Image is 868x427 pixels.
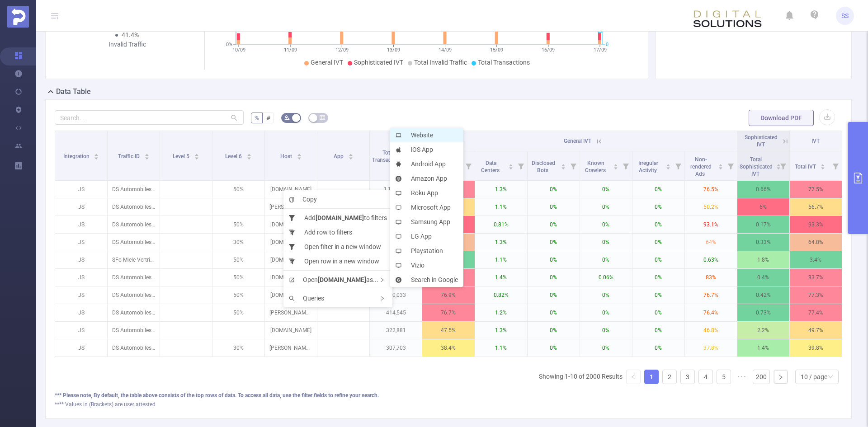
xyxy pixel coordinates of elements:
[232,47,245,53] tspan: 10/09
[212,286,264,304] p: 50%
[528,198,580,216] p: 0%
[685,234,737,251] p: 64%
[685,181,737,198] p: 76.5%
[508,166,513,169] i: icon: caret-down
[528,339,580,357] p: 0%
[93,40,161,49] div: Invalid Traffic
[585,160,607,174] span: Known Crawlers
[173,153,191,160] span: Level 5
[108,181,160,198] p: DS Automobiles [24190]
[320,115,325,120] i: icon: table
[212,251,264,268] p: 50%
[685,216,737,233] p: 93.1%
[777,151,789,180] i: Filter menu
[265,198,317,216] p: [PERSON_NAME][DOMAIN_NAME]
[194,152,199,155] i: icon: caret-up
[380,296,385,301] i: icon: right
[108,339,160,357] p: DS Automobiles [24190]
[737,322,789,339] p: 2.2%
[144,152,150,158] div: Sort
[396,176,406,182] i: icon: amazon-circle
[108,286,160,304] p: DS Automobiles [24190]
[841,7,849,25] span: SS
[94,152,99,155] i: icon: caret-up
[528,181,580,198] p: 0%
[390,272,463,287] li: Search in Google
[685,322,737,339] p: 46.8%
[580,322,632,339] p: 0%
[55,269,107,286] p: JS
[390,142,463,157] li: iOS App
[297,152,302,155] i: icon: caret-up
[735,370,749,384] li: Next 5 Pages
[265,304,317,321] p: [PERSON_NAME][DOMAIN_NAME]
[774,370,788,384] li: Next Page
[528,304,580,321] p: 0%
[685,304,737,321] p: 76.4%
[665,163,671,168] div: Sort
[528,251,580,268] p: 0%
[390,215,463,229] li: Samsung App
[539,370,623,384] li: Showing 1-10 of 2000 Results
[55,181,107,198] p: JS
[475,198,527,216] p: 1.1%
[613,166,618,169] i: icon: caret-down
[737,234,789,251] p: 0.33%
[580,181,632,198] p: 0%
[790,322,842,339] p: 49.7%
[283,225,392,239] li: Add row to filters
[289,196,317,203] span: Copy
[580,198,632,216] p: 0%
[528,269,580,286] p: 0%
[380,277,385,282] i: icon: right
[613,163,618,168] div: Sort
[108,304,160,321] p: DS Automobiles [24190]
[662,370,677,384] li: 2
[422,286,474,304] p: 76.9%
[475,251,527,268] p: 1.1%
[318,276,366,283] b: [DOMAIN_NAME]
[225,153,243,160] span: Level 6
[567,151,580,180] i: Filter menu
[55,322,107,339] p: JS
[94,152,99,158] div: Sort
[685,251,737,268] p: 0.63%
[776,163,781,165] i: icon: caret-up
[284,47,297,53] tspan: 11/09
[528,286,580,304] p: 0%
[348,152,353,155] i: icon: caret-up
[481,160,501,174] span: Data Centers
[490,47,503,53] tspan: 15/09
[665,166,670,169] i: icon: caret-down
[737,286,789,304] p: 0.42%
[266,114,270,122] span: #
[790,286,842,304] p: 77.3%
[776,166,781,169] i: icon: caret-down
[580,234,632,251] p: 0%
[297,156,302,159] i: icon: caret-down
[790,339,842,357] p: 39.8%
[265,234,317,251] p: [DOMAIN_NAME]
[422,339,474,357] p: 38.4%
[370,181,422,198] p: 1,147,638
[55,339,107,357] p: JS
[212,181,264,198] p: 50%
[370,286,422,304] p: 420,033
[690,156,712,177] span: Non-rendered Ads
[790,251,842,268] p: 3.4%
[613,163,618,165] i: icon: caret-up
[528,216,580,233] p: 0%
[396,147,406,153] i: icon: apple
[475,216,527,233] p: 0.81%
[108,198,160,216] p: DS Automobiles [24190]
[118,153,141,160] span: Traffic ID
[776,163,781,168] div: Sort
[247,156,252,159] i: icon: caret-down
[821,163,826,165] i: icon: caret-up
[737,181,789,198] p: 0.66%
[462,151,475,180] i: Filter menu
[283,211,392,225] li: Add to filters
[632,269,684,286] p: 0%
[212,304,264,321] p: 50%
[475,304,527,321] p: 1.2%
